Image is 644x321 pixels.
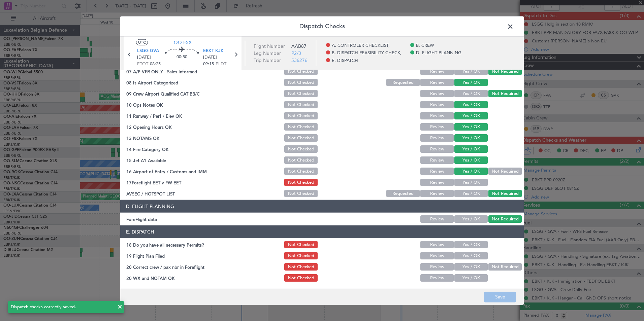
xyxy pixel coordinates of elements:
button: Not Required [488,90,522,97]
button: Not Required [488,190,522,197]
button: Not Required [488,263,522,271]
div: Dispatch checks correctly saved. [11,304,114,311]
button: Not Required [488,68,522,75]
button: Not Required [488,215,522,223]
header: Dispatch Checks [120,16,524,37]
button: Not Required [488,168,522,175]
